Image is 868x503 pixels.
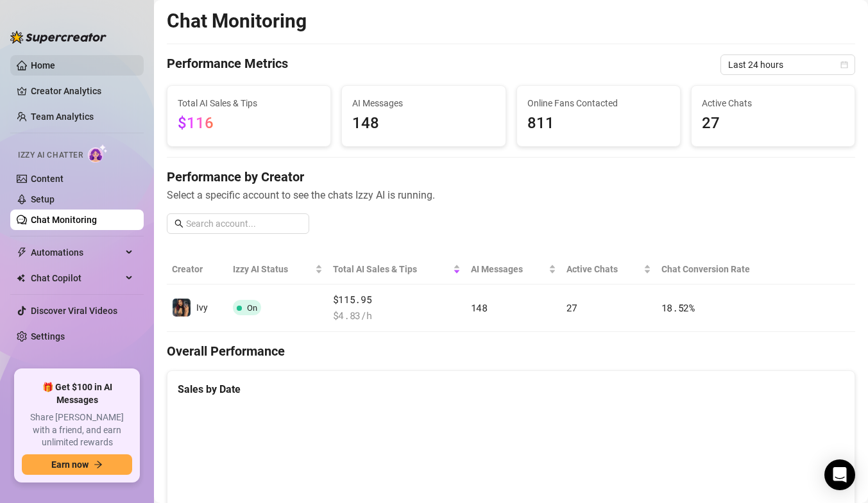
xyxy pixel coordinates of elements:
[333,292,461,308] span: $115.95
[10,31,106,44] img: logo-BBDzfeDw.svg
[31,81,133,101] a: Creator Analytics
[561,254,656,284] th: Active Chats
[31,331,65,342] a: Settings
[17,247,27,258] span: thunderbolt
[527,96,670,110] span: Online Fans Contacted
[471,301,488,314] span: 148
[31,111,94,122] a: Team Analytics
[466,254,561,284] th: AI Messages
[167,168,855,186] h4: Performance by Creator
[840,61,848,69] span: calendar
[31,215,97,225] a: Chat Monitoring
[186,217,302,231] input: Search account...
[178,114,214,132] span: $116
[31,268,122,288] span: Chat Copilot
[702,96,844,110] span: Active Chats
[173,299,191,317] img: Ivy
[233,262,312,276] span: Izzy AI Status
[656,254,787,284] th: Chat Conversion Rate
[51,459,89,470] span: Earn now
[18,149,83,161] span: Izzy AI Chatter
[228,254,328,284] th: Izzy AI Status
[352,96,495,110] span: AI Messages
[94,460,103,469] span: arrow-right
[178,381,844,397] div: Sales by Date
[167,254,228,284] th: Creator
[88,144,108,163] img: AI Chatter
[174,219,183,228] span: search
[31,174,64,184] a: Content
[328,254,466,284] th: Total AI Sales & Tips
[31,306,117,316] a: Discover Viral Videos
[471,262,546,276] span: AI Messages
[167,342,855,360] h4: Overall Performance
[167,9,307,33] h2: Chat Monitoring
[728,55,847,74] span: Last 24 hours
[31,194,55,204] a: Setup
[566,262,641,276] span: Active Chats
[31,60,55,70] a: Home
[333,308,461,324] span: $ 4.83 /h
[31,242,122,263] span: Automations
[22,454,132,475] button: Earn nowarrow-right
[22,411,132,449] span: Share [PERSON_NAME] with a friend, and earn unlimited rewards
[566,301,577,314] span: 27
[17,274,25,283] img: Chat Copilot
[527,111,670,136] span: 811
[824,459,855,490] div: Open Intercom Messenger
[702,111,844,136] span: 27
[167,54,288,75] h4: Performance Metrics
[178,96,320,110] span: Total AI Sales & Tips
[352,111,495,136] span: 148
[333,262,450,276] span: Total AI Sales & Tips
[167,187,855,203] span: Select a specific account to see the chats Izzy AI is running.
[661,301,695,314] span: 18.52 %
[247,303,257,313] span: On
[22,381,132,406] span: 🎁 Get $100 in AI Messages
[196,302,208,313] span: Ivy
